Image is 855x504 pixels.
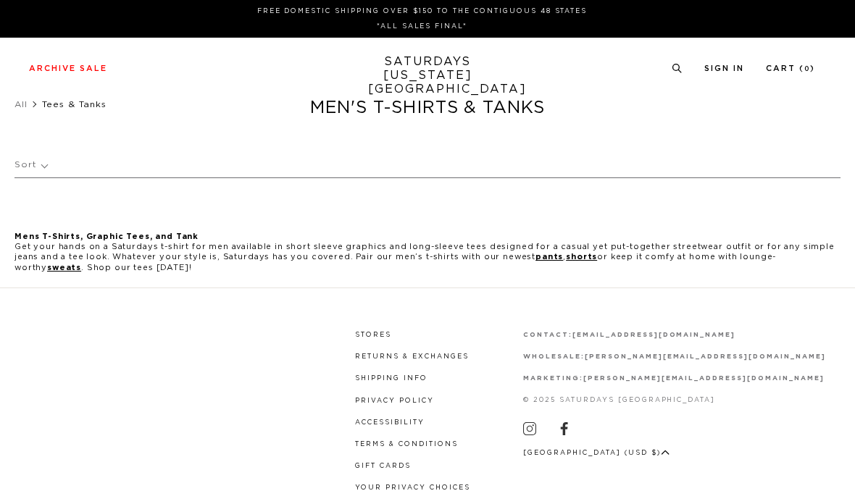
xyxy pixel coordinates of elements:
[535,253,563,261] a: pants
[523,375,583,382] strong: marketing:
[368,55,488,96] a: SATURDAYS[US_STATE][GEOGRAPHIC_DATA]
[355,419,425,426] a: Accessibility
[523,395,826,406] p: © 2025 Saturdays [GEOGRAPHIC_DATA]
[29,64,107,72] a: Archive Sale
[355,332,391,338] a: Stores
[35,21,809,32] p: *ALL SALES FINAL*
[766,64,815,72] a: Cart (0)
[355,484,470,491] a: Your privacy choices
[585,353,826,360] a: [PERSON_NAME][EMAIL_ADDRESS][DOMAIN_NAME]
[804,66,810,72] small: 0
[566,253,597,261] a: shorts
[35,6,809,17] p: FREE DOMESTIC SHIPPING OVER $150 TO THE CONTIGUOUS 48 STATES
[355,441,458,448] a: Terms & Conditions
[355,353,469,360] a: Returns & Exchanges
[704,64,744,72] a: Sign In
[523,353,585,360] strong: wholesale:
[355,398,434,404] a: Privacy Policy
[14,148,47,182] p: Sort
[14,232,199,240] b: Mens T-Shirts, Graphic Tees, and Tank
[523,332,572,338] strong: contact:
[355,375,427,382] a: Shipping Info
[523,448,670,458] button: [GEOGRAPHIC_DATA] (USD $)
[355,463,411,469] a: Gift Cards
[583,375,825,382] a: [PERSON_NAME][EMAIL_ADDRESS][DOMAIN_NAME]
[572,332,735,338] a: [EMAIL_ADDRESS][DOMAIN_NAME]
[47,264,81,272] a: sweats
[42,100,107,109] span: Tees & Tanks
[14,100,28,109] a: All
